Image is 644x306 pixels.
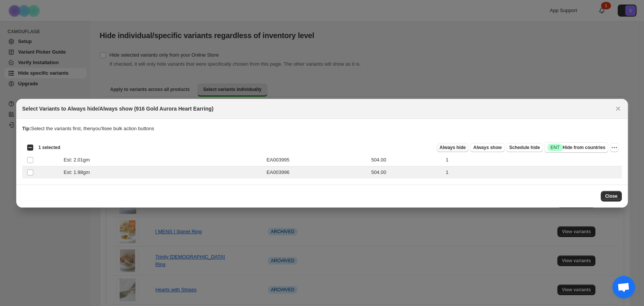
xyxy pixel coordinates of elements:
[22,105,214,112] h2: Select Variants to Always hide/Always show (916 Gold Aurora Heart Earring)
[601,191,622,201] button: Close
[605,193,618,199] span: Close
[369,154,443,166] td: 504.00
[509,145,540,151] span: Schedule hide
[544,142,608,153] button: SuccessENTHide from countries
[550,145,559,151] span: ENT
[369,166,443,178] td: 504.00
[613,103,623,114] button: Close
[64,169,94,176] span: Est: 1.98gm
[64,156,94,164] span: Est: 2.01gm
[38,145,60,151] span: 1 selected
[264,166,369,178] td: EA003996
[612,276,635,298] a: Open chat
[443,166,622,178] td: 1
[22,126,31,131] strong: Tip:
[473,145,501,151] span: Always show
[470,143,504,152] button: Always show
[443,154,622,166] td: 1
[437,143,469,152] button: Always hide
[506,143,543,152] button: Schedule hide
[22,125,622,132] p: Select the variants first, then you'll see bulk action buttons
[610,143,619,152] button: More actions
[547,144,605,151] span: Hide from countries
[264,154,369,166] td: EA003995
[440,145,466,151] span: Always hide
